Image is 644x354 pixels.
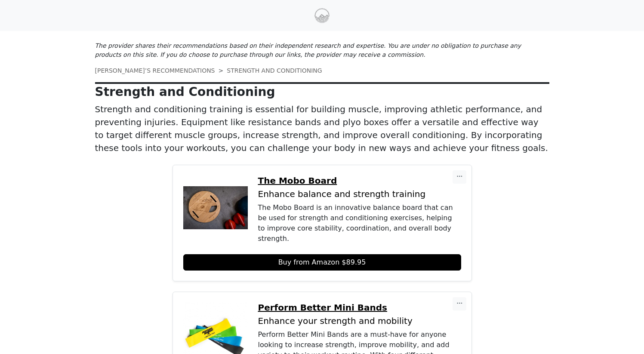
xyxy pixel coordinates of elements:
[95,41,549,59] p: The provider shares their recommendations based on their independent research and expertise. You ...
[183,175,248,240] img: The Mobo Board
[258,302,461,313] a: Perform Better Mini Bands
[95,67,215,74] a: [PERSON_NAME]’S RECOMMENDATIONS
[258,175,461,186] a: The Mobo Board
[95,85,549,99] p: Strength and Conditioning
[258,203,461,244] div: The Mobo Board is an innovative balance board that can be used for strength and conditioning exer...
[95,103,549,154] p: Strength and conditioning training is essential for building muscle, improving athletic performan...
[215,66,322,75] li: STRENGTH AND CONDITIONING
[258,189,461,199] p: Enhance balance and strength training
[314,8,330,23] img: Hü Performance
[183,254,461,271] a: Buy from Amazon $89.95
[258,316,461,326] p: Enhance your strength and mobility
